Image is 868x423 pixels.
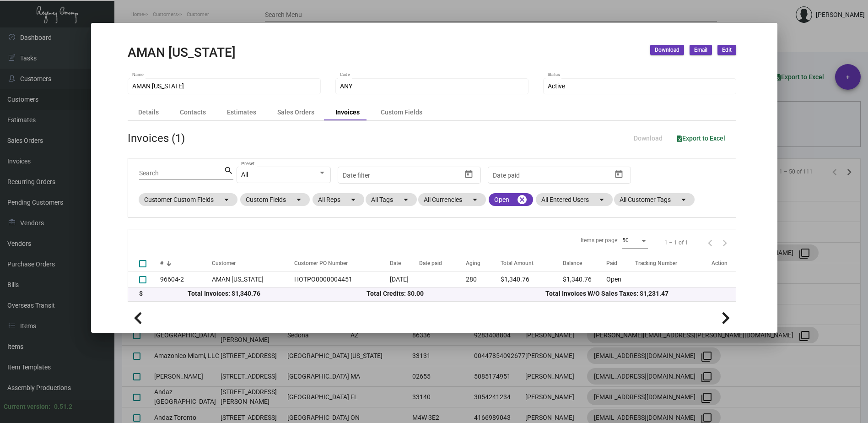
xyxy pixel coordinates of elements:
span: Download [634,135,663,142]
mat-select: Items per page: [622,238,648,244]
div: Invoices (1) [128,130,185,146]
div: 0.51.2 [54,402,72,412]
button: Next page [717,235,732,250]
div: Balance [563,259,606,267]
span: Edit [722,46,732,54]
div: Paid [606,259,617,267]
mat-icon: arrow_drop_down [221,194,232,205]
span: Export to Excel [677,135,725,142]
mat-chip: All Entered Users [536,193,613,206]
div: Total Credits: $0.00 [367,289,545,298]
mat-chip: All Currencies [418,193,486,206]
div: 1 – 1 of 1 [664,239,688,247]
div: Date [390,259,401,267]
mat-icon: arrow_drop_down [469,194,480,205]
button: Open calendar [462,167,476,181]
div: Aging [466,259,501,267]
mat-icon: cancel [517,194,528,205]
mat-chip: Custom Fields [240,193,310,206]
td: 96604-2 [160,271,212,287]
button: Open calendar [612,167,626,181]
mat-chip: Open [489,193,533,206]
mat-icon: arrow_drop_down [400,194,411,205]
button: Previous page [703,235,717,250]
div: Customer PO Number [294,259,390,267]
mat-icon: arrow_drop_down [678,194,689,205]
mat-icon: arrow_drop_down [348,194,359,205]
div: Items per page: [581,236,619,244]
div: Total Amount [501,259,563,267]
td: 280 [466,271,501,287]
div: Customer [212,259,236,267]
input: End date [379,172,437,179]
div: Date paid [419,259,442,267]
mat-chip: All Customer Tags [614,193,695,206]
div: Estimates [227,108,256,117]
div: Invoices [335,108,360,117]
mat-chip: All Tags [366,193,417,206]
div: Date [390,259,419,267]
div: $ [139,289,188,298]
td: HOTPO0000004451 [290,271,390,287]
mat-icon: arrow_drop_down [293,194,304,205]
div: Paid [606,259,635,267]
button: Download [626,130,670,146]
div: Balance [563,259,582,267]
div: Tracking Number [635,259,711,267]
span: 50 [622,237,629,244]
span: Active [548,82,565,90]
td: [DATE] [390,271,419,287]
div: Aging [466,259,480,267]
div: Details [138,108,159,117]
mat-chip: All Reps [313,193,364,206]
mat-icon: search [224,165,233,176]
td: AMAN [US_STATE] [212,271,290,287]
div: Customer [212,259,290,267]
mat-chip: Customer Custom Fields [139,193,237,206]
div: Custom Fields [381,108,422,117]
input: End date [529,172,587,179]
div: Contacts [180,108,206,117]
button: Email [690,45,712,55]
td: Open [606,271,635,287]
td: $1,340.76 [563,271,606,287]
button: Edit [717,45,736,55]
td: $1,340.76 [501,271,563,287]
input: Start date [493,172,521,179]
div: Date paid [419,259,466,267]
th: Action [712,255,736,271]
div: Total Amount [501,259,534,267]
div: # [160,259,163,267]
span: Email [694,46,707,54]
h2: AMAN [US_STATE] [128,45,236,60]
div: Tracking Number [635,259,677,267]
span: Download [655,46,679,54]
span: All [241,171,248,178]
div: Total Invoices: $1,340.76 [188,289,367,298]
button: Export to Excel [670,130,733,146]
div: Current version: [4,402,50,412]
mat-icon: arrow_drop_down [596,194,607,205]
div: Customer PO Number [294,259,348,267]
button: Download [650,45,684,55]
input: Start date [343,172,371,179]
div: # [160,259,212,267]
div: Sales Orders [277,108,314,117]
div: Total Invoices W/O Sales Taxes: $1,231.47 [545,289,724,298]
